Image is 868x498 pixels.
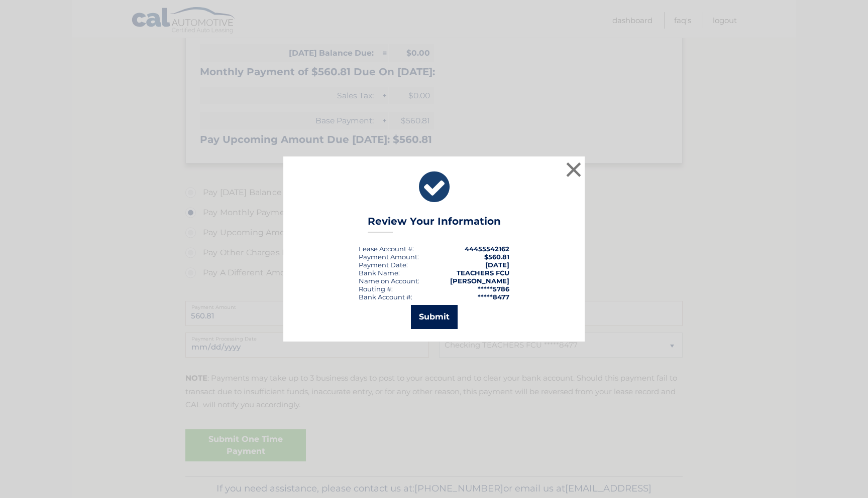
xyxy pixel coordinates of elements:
strong: TEACHERS FCU [457,269,509,277]
strong: [PERSON_NAME] [450,277,509,285]
button: Submit [411,305,458,329]
div: : [359,261,408,269]
strong: 44455542162 [465,245,509,253]
div: Routing #: [359,285,393,293]
span: $560.81 [484,253,509,261]
h3: Review Your Information [368,215,501,233]
span: Payment Date [359,261,406,269]
div: Bank Account #: [359,293,412,301]
span: [DATE] [485,261,509,269]
div: Lease Account #: [359,245,414,253]
div: Bank Name: [359,269,400,277]
div: Payment Amount: [359,253,419,261]
div: Name on Account: [359,277,419,285]
button: × [564,159,584,180]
